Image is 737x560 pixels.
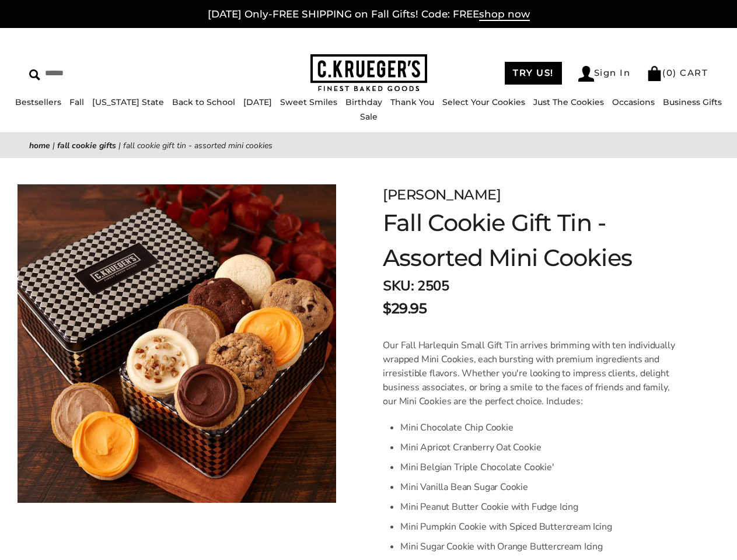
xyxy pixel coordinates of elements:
[243,97,272,107] a: [DATE]
[310,54,427,92] img: C.KRUEGER'S
[578,66,631,82] a: Sign In
[345,97,382,107] a: Birthday
[400,537,679,556] li: Mini Sugar Cookie with Orange Buttercream Icing
[18,184,336,503] img: Fall Cookie Gift Tin - Assorted Mini Cookies
[92,97,164,107] a: [US_STATE] State
[400,457,679,477] li: Mini Belgian Triple Chocolate Cookie'
[383,298,427,319] span: $29.95
[663,97,722,107] a: Business Gifts
[390,97,434,107] a: Thank You
[123,140,273,151] span: Fall Cookie Gift Tin - Assorted Mini Cookies
[666,67,673,78] span: 0
[53,140,55,151] span: |
[360,111,378,122] a: Sale
[417,276,449,295] span: 2505
[400,418,679,437] li: Mini Chocolate Chip Cookie
[400,437,679,457] li: Mini Apricot Cranberry Oat Cookie
[383,184,679,205] div: [PERSON_NAME]
[15,97,61,107] a: Bestsellers
[383,338,679,408] p: Our Fall Harlequin Small Gift Tin arrives brimming with ten individually wrapped Mini Cookies, ea...
[29,64,184,82] input: Search
[29,139,708,152] nav: breadcrumbs
[400,517,679,537] li: Mini Pumpkin Cookie with Spiced Buttercream Icing
[400,477,679,497] li: Mini Vanilla Bean Sugar Cookie
[29,69,40,80] img: Search
[442,97,525,107] a: Select Your Cookies
[118,140,121,151] span: |
[280,97,337,107] a: Sweet Smiles
[647,67,708,78] a: (0) CART
[383,205,679,275] h1: Fall Cookie Gift Tin - Assorted Mini Cookies
[57,140,116,151] a: Fall Cookie Gifts
[578,66,594,82] img: Account
[400,497,679,517] li: Mini Peanut Butter Cookie with Fudge Icing
[612,97,655,107] a: Occasions
[479,8,530,21] span: shop now
[533,97,604,107] a: Just The Cookies
[29,140,50,151] a: Home
[208,8,530,21] a: [DATE] Only-FREE SHIPPING on Fall Gifts! Code: FREEshop now
[69,97,84,107] a: Fall
[505,62,562,85] a: TRY US!
[172,97,235,107] a: Back to School
[647,66,662,81] img: Bag
[383,276,414,295] strong: SKU:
